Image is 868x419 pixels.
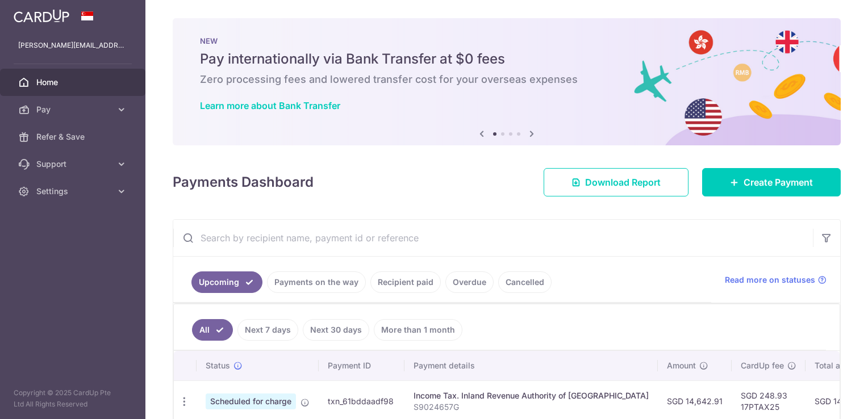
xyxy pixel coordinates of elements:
a: Read more on statuses [725,274,827,286]
p: NEW [200,36,813,45]
th: Payment details [404,351,658,380]
span: Settings [36,186,111,197]
span: Total amt. [815,360,852,371]
img: CardUp [14,9,69,23]
h5: Pay internationally via Bank Transfer at $0 fees [200,50,813,68]
a: Next 7 days [237,319,298,341]
a: All [192,319,233,341]
span: Amount [667,360,696,371]
h6: Zero processing fees and lowered transfer cost for your overseas expenses [200,73,813,86]
a: Learn more about Bank Transfer [200,100,340,111]
span: CardUp fee [741,360,784,371]
p: [PERSON_NAME][EMAIL_ADDRESS][DOMAIN_NAME] [18,40,127,51]
span: Download Report [585,175,661,189]
span: Support [36,158,111,170]
h4: Payments Dashboard [173,172,314,192]
a: Create Payment [702,168,841,196]
input: Search by recipient name, payment id or reference [173,220,813,256]
a: Payments on the way [267,271,366,293]
a: More than 1 month [374,319,462,341]
span: Home [36,77,111,88]
span: Read more on statuses [725,274,815,286]
a: Cancelled [498,271,552,293]
span: Refer & Save [36,131,111,143]
a: Upcoming [191,271,262,293]
p: S9024657G [414,401,649,413]
span: Scheduled for charge [206,393,296,409]
a: Next 30 days [303,319,369,341]
a: Overdue [445,271,494,293]
img: Bank transfer banner [173,18,841,145]
div: Income Tax. Inland Revenue Authority of [GEOGRAPHIC_DATA] [414,390,649,401]
span: Status [206,360,230,371]
span: Create Payment [744,175,813,189]
th: Payment ID [319,351,404,380]
a: Download Report [544,168,688,196]
a: Recipient paid [370,271,441,293]
span: Pay [36,104,111,115]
